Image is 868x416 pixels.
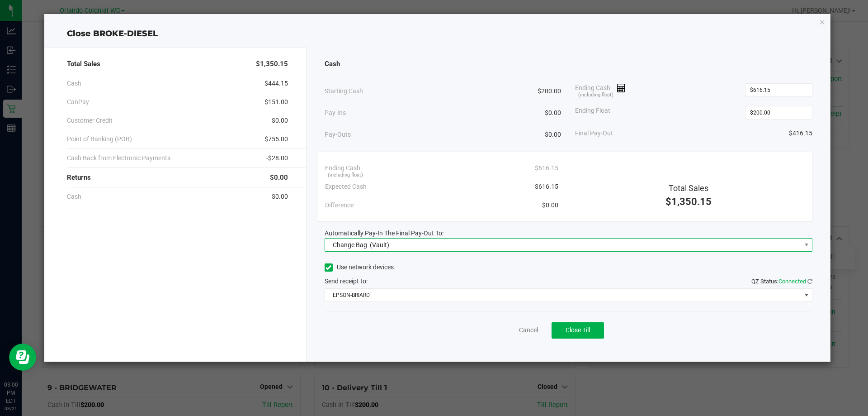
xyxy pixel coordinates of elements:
span: $616.15 [535,163,558,173]
span: Final Pay-Out [575,129,613,138]
span: Cash [67,79,81,88]
span: $0.00 [272,192,288,201]
div: Returns [67,168,288,187]
span: $0.00 [272,116,288,125]
span: $1,350.15 [256,59,288,69]
span: Ending Float [575,106,610,120]
span: $151.00 [264,97,288,107]
span: $1,350.15 [665,196,712,207]
span: $416.15 [789,129,812,138]
span: (including float) [578,91,613,99]
span: Automatically Pay-In The Final Pay-Out To: [325,230,443,237]
span: $0.00 [545,130,561,139]
span: Change Bag [333,241,367,249]
span: Ending Cash [575,83,626,97]
span: QZ Status: [751,278,812,285]
span: Starting Cash [325,86,363,96]
span: Send receipt to: [325,277,368,285]
span: Pay-Ins [325,108,346,118]
span: Ending Cash [325,163,360,173]
span: Expected Cash [325,182,367,191]
div: Close BROKE-DIESEL [44,28,831,40]
span: $200.00 [538,86,561,96]
span: $0.00 [270,172,288,183]
span: Total Sales [669,183,708,193]
span: (Vault) [370,241,389,249]
span: Pay-Outs [325,130,351,139]
span: $755.00 [264,134,288,144]
span: Cash [325,59,340,69]
span: -$28.00 [266,153,288,163]
span: $616.15 [535,182,558,191]
span: Difference [325,201,354,210]
a: Cancel [519,325,538,335]
label: Use network devices [325,263,394,272]
span: $0.00 [542,201,558,210]
span: Cash [67,192,81,201]
span: CanPay [67,97,89,107]
span: Connected [778,278,806,285]
button: Close Till [552,322,604,339]
span: Point of Banking (POB) [67,134,132,144]
span: Close Till [566,326,590,334]
span: EPSON-BRIARD [325,289,801,301]
iframe: Resource center [9,344,36,371]
span: (including float) [328,172,363,179]
span: Total Sales [67,59,100,69]
span: Customer Credit [67,116,113,125]
span: Cash Back from Electronic Payments [67,153,170,163]
span: $0.00 [545,108,561,118]
span: $444.15 [264,79,288,88]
